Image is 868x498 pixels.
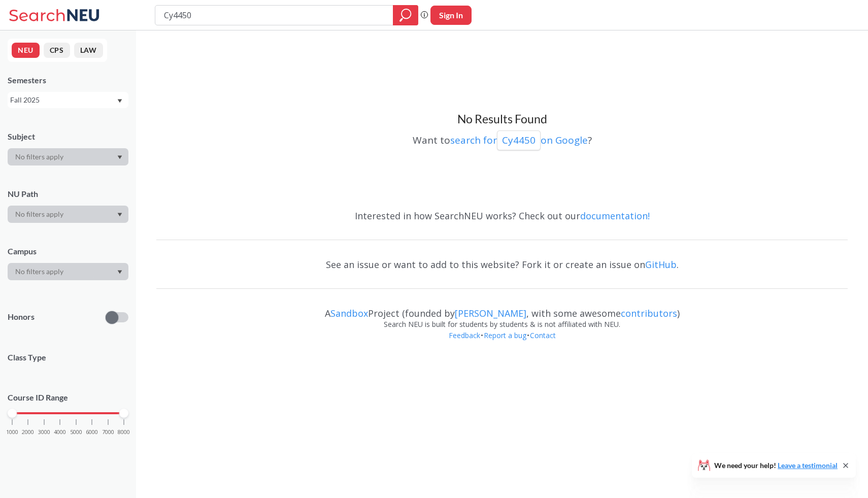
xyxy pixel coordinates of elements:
a: Report a bug [483,330,527,340]
div: Interested in how SearchNEU works? Check out our [156,201,848,230]
button: CPS [44,43,70,58]
div: • • [156,330,848,356]
svg: Dropdown arrow [117,270,122,274]
a: documentation! [580,210,650,222]
div: Want to ? [156,127,848,150]
a: search forCy4450on Google [450,134,588,147]
div: Dropdown arrow [8,148,128,165]
button: NEU [12,43,40,58]
button: LAW [74,43,103,58]
a: GitHub [645,258,677,271]
span: 8000 [118,429,130,435]
div: See an issue or want to add to this website? Fork it or create an issue on . [156,250,848,279]
div: Dropdown arrow [8,206,128,223]
div: A Project (founded by , with some awesome ) [156,298,848,319]
div: Semesters [8,75,128,86]
svg: Dropdown arrow [117,155,122,159]
a: Leave a testimonial [778,461,838,470]
div: Fall 2025 [10,94,116,106]
svg: Dropdown arrow [117,99,122,103]
svg: Dropdown arrow [117,213,122,217]
div: Search NEU is built for students by students & is not affiliated with NEU. [156,319,848,330]
span: 4000 [54,429,66,435]
span: 6000 [86,429,98,435]
button: Sign In [430,6,472,25]
a: [PERSON_NAME] [455,307,526,319]
a: Sandbox [330,307,368,319]
div: NU Path [8,188,128,200]
svg: magnifying glass [399,8,412,22]
div: Dropdown arrow [8,263,128,280]
span: 7000 [102,429,114,435]
span: 5000 [70,429,82,435]
span: 3000 [38,429,50,435]
a: Feedback [448,330,481,340]
span: 2000 [22,429,34,435]
input: Class, professor, course number, "phrase" [163,7,386,24]
p: Cy4450 [502,134,536,147]
div: magnifying glass [393,5,418,25]
a: contributors [621,307,677,319]
div: Campus [8,246,128,257]
span: 1000 [6,429,18,435]
p: Course ID Range [8,392,128,404]
span: We need your help! [714,462,838,469]
div: Subject [8,131,128,142]
div: Fall 2025Dropdown arrow [8,92,128,108]
p: Honors [8,311,35,323]
h3: No Results Found [156,112,848,127]
span: Class Type [8,352,128,363]
a: Contact [529,330,556,340]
